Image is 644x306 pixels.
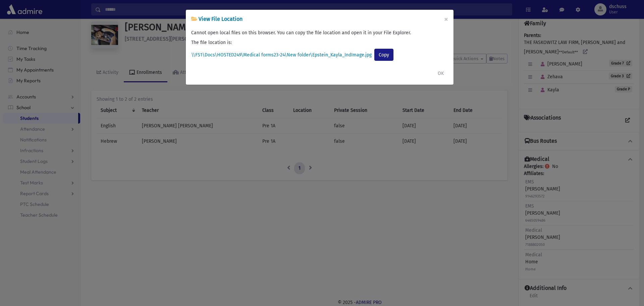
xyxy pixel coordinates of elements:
h6: View File Location [191,15,243,23]
button: OK [433,67,448,79]
label: Cannot open local files on this browser. You can copy the file location and open it in your File ... [191,29,411,36]
label: \\FS1\Docs\HOSTED249\Medical forms23-24\New folder\Epstein_Kayla_IndImage.jpg [191,51,372,58]
button: × [439,10,453,29]
label: The file location is: [191,39,232,46]
button: Copy [374,49,393,61]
